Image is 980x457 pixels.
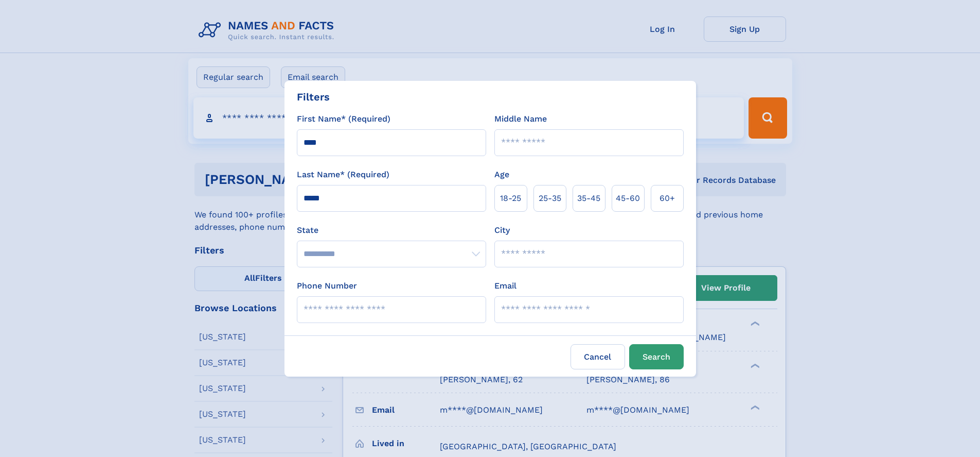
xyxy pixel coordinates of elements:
[494,113,547,125] label: Middle Name
[577,192,600,205] span: 35‑45
[297,280,357,292] label: Phone Number
[494,224,510,236] label: City
[539,192,561,205] span: 25‑35
[500,192,521,205] span: 18‑25
[297,168,389,181] label: Last Name* (Required)
[660,192,675,205] span: 60+
[571,344,625,369] label: Cancel
[297,224,486,236] label: State
[297,89,330,105] div: Filters
[297,113,390,125] label: First Name* (Required)
[629,344,684,369] button: Search
[494,168,509,181] label: Age
[616,192,640,205] span: 45‑60
[494,280,516,292] label: Email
